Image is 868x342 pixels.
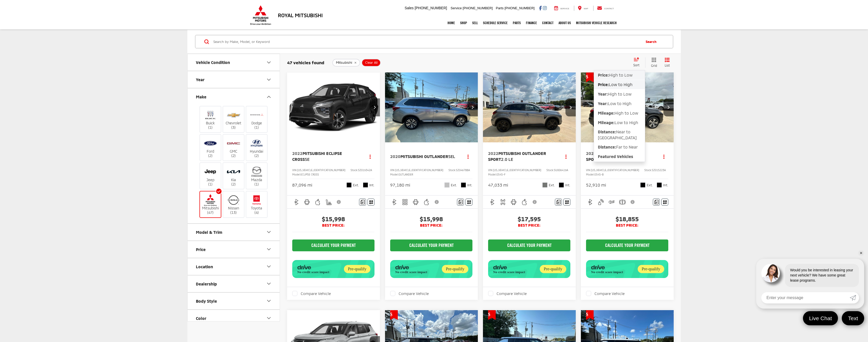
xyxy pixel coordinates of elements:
[549,183,555,188] span: Ext.
[510,199,517,205] img: Android Auto
[246,109,267,130] label: Dodge (1)
[249,5,272,25] img: Mitsubishi
[598,82,609,87] span: Price:
[292,215,375,223] span: $15,998
[300,173,319,176] span: ECLIPSE CROSS
[390,169,395,172] span: VIN:
[565,154,567,159] span: dropdown dots
[266,94,272,100] div: Make
[415,6,447,10] span: [PHONE_NUMBER]
[488,223,571,228] span: BEST PRICE:
[369,183,374,188] span: Int.
[608,101,632,106] span: Low to High
[351,169,358,172] span: Stock:
[586,72,594,82] span: Get Price Drop Alert
[546,169,554,172] span: Stock:
[591,169,639,172] span: [US_VEHICLE_IDENTIFICATION_NUMBER]
[226,109,241,121] img: Royal Mitsubishi in Baton Rouge, LA)
[226,166,241,178] img: Royal Mitsubishi in Baton Rouge, LA)
[369,200,373,204] i: Window Sticker
[594,152,645,161] button: Featured Vehicles
[196,60,230,65] div: Vehicle Condition
[385,72,478,142] div: 2020 Mitsubishi Outlander SEL 0
[390,154,400,159] span: 2020
[459,200,463,204] img: Comments
[292,151,361,162] a: 2022Mitsubishi Eclipse CrossSE
[629,197,637,207] button: View Disclaimer
[594,80,645,89] button: Price:Low to High
[223,109,244,130] label: Chevrolet (3)
[445,16,458,29] a: Home
[488,239,571,251] : CALCULATE YOUR PAYMENT
[336,61,352,65] span: Mitsubishi
[467,183,472,188] span: Int.
[223,166,244,187] label: Kia (2)
[654,200,659,204] img: Comments
[287,72,380,143] img: 2022 Mitsubishi Eclipse Cross SE
[363,182,368,188] span: Black
[203,166,217,178] img: Royal Mitsubishi in Baton Rouge, LA)
[488,182,508,188] div: 47,033 mi
[586,239,669,251] : CALCULATE YOUR PAYMENT
[188,224,280,241] button: Model & TrimModel & Trim
[188,88,280,105] button: MakeMake
[423,199,430,205] img: Apple CarPlay
[287,60,324,65] span: 47 vehicles found
[362,59,381,67] button: Clear All
[565,183,570,188] span: Int.
[663,98,674,116] button: Next image
[203,194,217,206] img: Royal Mitsubishi in Baton Rouge, LA)
[315,199,321,205] img: Apple CarPlay
[200,194,221,215] label: Mitsubishi (47)
[483,72,576,143] img: 2022 Mitsubishi Outlander Sport 2.0 LE
[505,6,535,10] span: [PHONE_NUMBER]
[586,151,654,162] a: 2023Mitsubishi Outlander Sport2.0 ES
[196,316,206,321] div: Color
[325,199,332,205] img: Heated Seats
[250,137,264,149] img: Royal Mitsubishi in Baton Rouge, LA)
[287,72,380,142] a: 2022 Mitsubishi Eclipse Cross SE2022 Mitsubishi Eclipse Cross SE2022 Mitsubishi Eclipse Cross SE2...
[598,110,615,115] span: Mileage:
[598,120,615,125] span: Mileage:
[390,223,473,228] span: BEST PRICE:
[531,197,540,207] button: View Disclaimer
[226,194,241,206] img: Royal Mitsubishi in Baton Rouge, LA)
[266,229,272,235] div: Model & Trim
[609,82,633,87] span: Low to High
[188,71,280,88] button: YearYear
[587,199,593,205] img: Bluetooth®
[652,169,666,172] span: SZ015223A
[395,169,443,172] span: [US_VEHICLE_IDENTIFICATION_NUMBER]
[292,182,312,188] div: 87,096 mi
[370,154,371,159] span: dropdown dots
[353,183,359,188] span: Ext.
[594,143,645,152] button: Distance:Far to Near
[196,247,206,252] div: Price
[616,144,638,149] span: Far to Near
[463,6,493,10] span: [PHONE_NUMBER]
[761,264,780,282] img: Agent profile photo
[631,57,645,68] button: Select sort value
[554,169,568,172] span: SU006419A
[594,89,645,99] button: Year:High to Low
[488,151,498,156] span: 2022
[785,264,859,287] div: Would you be interested in leasing your next vehicle? We have some great lease programs.
[665,63,670,68] span: List
[540,16,556,29] a: Contact
[644,169,652,172] span: Stock:
[594,99,645,108] button: Year:Low to High
[586,223,669,228] span: BEST PRICE:
[266,281,272,287] div: Dealership
[398,173,413,176] span: OUTLANDER
[465,199,472,206] button: Window Sticker
[297,169,345,172] span: [US_VEHICLE_IDENTIFICATION_NUMBER]
[594,108,645,118] button: Mileage:High to Low
[287,72,380,142] div: 2022 Mitsubishi Eclipse Cross SE 0
[461,182,466,188] span: Black
[370,98,380,116] button: Next image
[561,152,570,161] button: Actions
[489,199,496,205] img: Bluetooth®
[390,239,473,251] : CALCULATE YOUR PAYMENT
[292,291,331,296] label: Compare Vehicle
[402,199,408,205] img: 3rd Row Seating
